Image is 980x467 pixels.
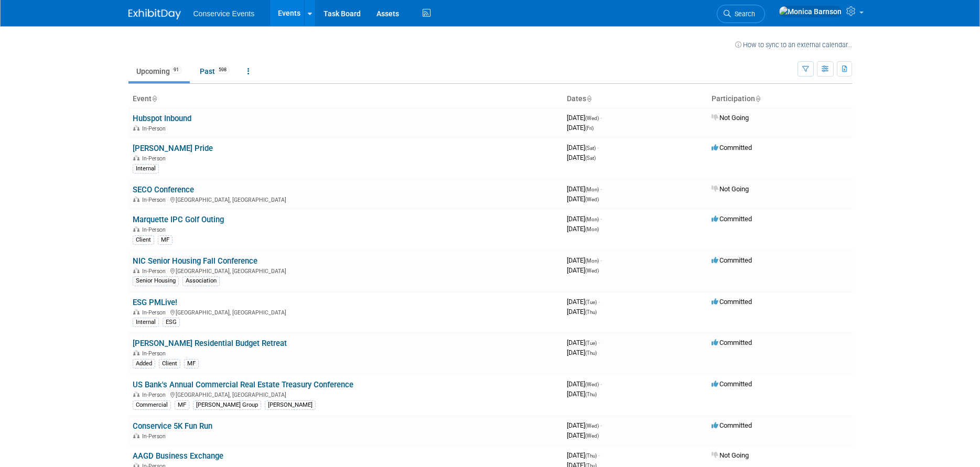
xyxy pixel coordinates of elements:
span: [DATE] [567,114,602,122]
span: (Mon) [585,226,599,232]
span: (Mon) [585,187,599,192]
div: MF [175,400,189,410]
a: Conservice 5K Fun Run [133,421,212,431]
span: (Mon) [585,216,599,222]
span: 598 [216,66,230,74]
span: [DATE] [567,266,599,274]
span: In-Person [142,226,169,233]
span: [DATE] [567,256,602,264]
img: In-Person Event [133,226,139,232]
img: ExhibitDay [128,9,181,19]
a: NIC Senior Housing Fall Conference [133,256,257,266]
span: (Sat) [585,155,596,161]
div: ESG [163,318,180,327]
img: In-Person Event [133,350,139,355]
span: In-Person [142,392,169,398]
img: In-Person Event [133,197,139,202]
span: (Wed) [585,197,599,202]
a: [PERSON_NAME] Residential Budget Retreat [133,339,287,348]
a: Past598 [192,61,238,81]
span: (Wed) [585,115,599,121]
span: Search [731,10,755,18]
img: In-Person Event [133,155,139,160]
span: - [598,339,600,346]
div: [GEOGRAPHIC_DATA], [GEOGRAPHIC_DATA] [133,308,558,316]
span: Committed [712,144,752,151]
span: - [600,256,602,264]
div: Added [133,359,155,368]
span: In-Person [142,155,169,162]
span: (Fri) [585,125,594,131]
a: US Bank's Annual Commercial Real Estate Treasury Conference [133,380,353,389]
span: (Tue) [585,340,597,346]
span: (Mon) [585,258,599,264]
span: [DATE] [567,308,597,316]
span: (Wed) [585,382,599,387]
span: - [598,451,600,459]
span: (Sat) [585,145,596,151]
span: In-Person [142,433,169,440]
span: [DATE] [567,380,602,388]
div: MF [184,359,199,368]
span: Not Going [712,451,749,459]
span: In-Person [142,350,169,357]
a: ESG PMLive! [133,298,177,307]
span: In-Person [142,125,169,132]
span: [DATE] [567,298,600,306]
a: Hubspot Inbound [133,114,191,123]
span: (Thu) [585,392,597,397]
a: Marquette IPC Golf Outing [133,215,224,224]
a: SECO Conference [133,185,194,194]
th: Dates [563,90,707,108]
span: Committed [712,421,752,429]
span: [DATE] [567,431,599,439]
span: [DATE] [567,185,602,193]
div: Client [133,235,154,245]
span: 91 [170,66,182,74]
div: [GEOGRAPHIC_DATA], [GEOGRAPHIC_DATA] [133,266,558,275]
span: - [600,421,602,429]
span: [DATE] [567,195,599,203]
span: Not Going [712,185,749,193]
a: Search [717,5,765,23]
th: Participation [707,90,852,108]
span: Committed [712,380,752,388]
img: Monica Barnson [779,6,842,17]
span: Committed [712,298,752,306]
div: [PERSON_NAME] [265,400,316,410]
span: - [598,298,600,306]
span: In-Person [142,309,169,316]
span: Committed [712,215,752,223]
span: - [600,215,602,223]
a: Upcoming91 [128,61,190,81]
img: In-Person Event [133,268,139,273]
span: In-Person [142,197,169,203]
span: [DATE] [567,215,602,223]
span: [DATE] [567,421,602,429]
span: (Thu) [585,350,597,356]
span: - [600,185,602,193]
span: [DATE] [567,144,599,151]
img: In-Person Event [133,309,139,314]
span: [DATE] [567,154,596,161]
span: Committed [712,256,752,264]
div: Client [159,359,180,368]
span: [DATE] [567,390,597,398]
a: AAGD Business Exchange [133,451,223,461]
span: (Thu) [585,453,597,459]
span: [DATE] [567,349,597,356]
a: [PERSON_NAME] Pride [133,144,213,153]
img: In-Person Event [133,125,139,131]
span: (Wed) [585,433,599,439]
img: In-Person Event [133,433,139,438]
span: - [597,144,599,151]
div: [GEOGRAPHIC_DATA], [GEOGRAPHIC_DATA] [133,195,558,203]
th: Event [128,90,563,108]
a: Sort by Participation Type [755,94,760,103]
span: [DATE] [567,225,599,233]
span: In-Person [142,268,169,275]
img: In-Person Event [133,392,139,397]
span: Committed [712,339,752,346]
span: (Thu) [585,309,597,315]
div: MF [158,235,173,245]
